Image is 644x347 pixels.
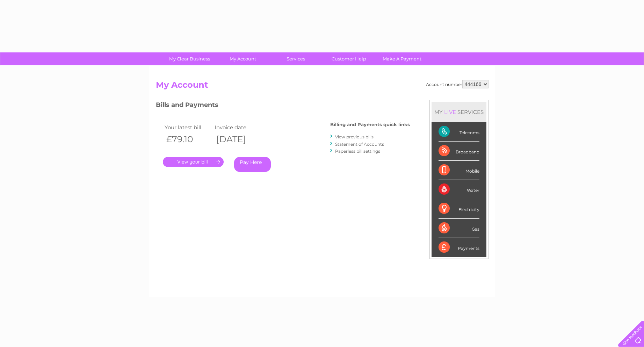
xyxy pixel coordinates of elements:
[213,123,263,132] td: Invoice date
[163,123,213,132] td: Your latest bill
[426,80,489,88] div: Account number
[373,52,431,65] a: Make A Payment
[439,199,479,218] div: Electricity
[432,102,486,122] div: MY SERVICES
[156,100,410,112] h3: Bills and Payments
[161,52,218,65] a: My Clear Business
[330,122,410,127] h4: Billing and Payments quick links
[320,52,378,65] a: Customer Help
[439,142,479,161] div: Broadband
[439,122,479,142] div: Telecoms
[234,157,271,172] a: Pay Here
[335,134,374,139] a: View previous bills
[156,80,489,93] h2: My Account
[439,180,479,199] div: Water
[335,142,384,147] a: Statement of Accounts
[267,52,325,65] a: Services
[213,132,263,146] th: [DATE]
[439,161,479,180] div: Mobile
[439,238,479,257] div: Payments
[439,219,479,238] div: Gas
[214,52,272,65] a: My Account
[335,149,380,154] a: Paperless bill settings
[163,132,213,146] th: £79.10
[163,157,224,167] a: .
[443,109,457,115] div: LIVE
